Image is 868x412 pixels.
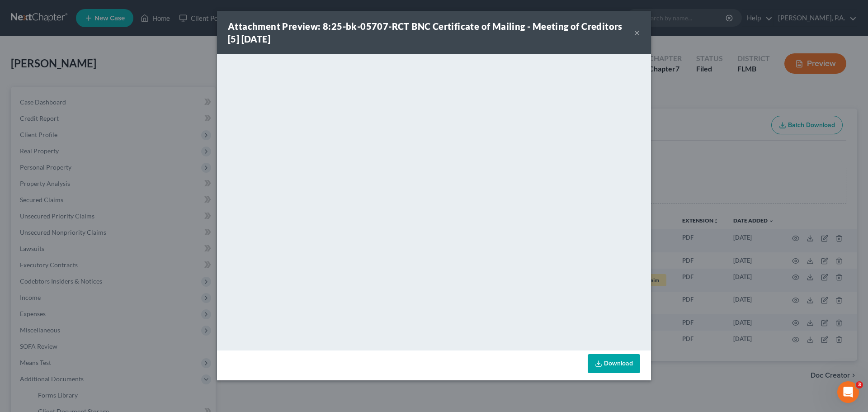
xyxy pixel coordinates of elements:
strong: Attachment Preview: 8:25-bk-05707-RCT BNC Certificate of Mailing - Meeting of Creditors [5] [DATE] [228,21,623,44]
button: × [634,27,640,38]
span: 3 [856,381,863,388]
iframe: Intercom live chat [837,381,859,403]
iframe: <object ng-attr-data='[URL][DOMAIN_NAME]' type='application/pdf' width='100%' height='650px'></ob... [217,54,651,348]
a: Download [588,354,640,373]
